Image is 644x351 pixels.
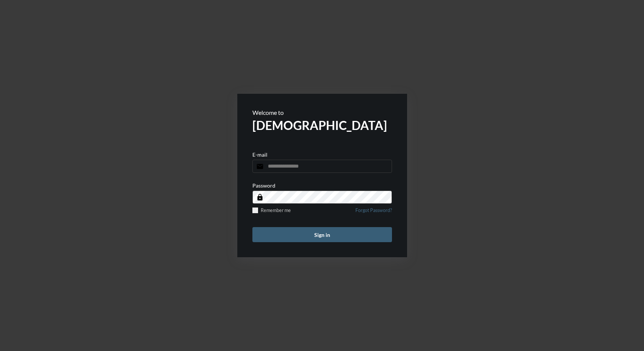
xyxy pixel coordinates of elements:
[252,151,267,158] p: E-mail
[252,182,275,189] p: Password
[252,208,291,213] label: Remember me
[252,109,392,116] p: Welcome to
[355,208,392,218] a: Forgot Password?
[252,227,392,242] button: Sign in
[252,118,392,133] h2: [DEMOGRAPHIC_DATA]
